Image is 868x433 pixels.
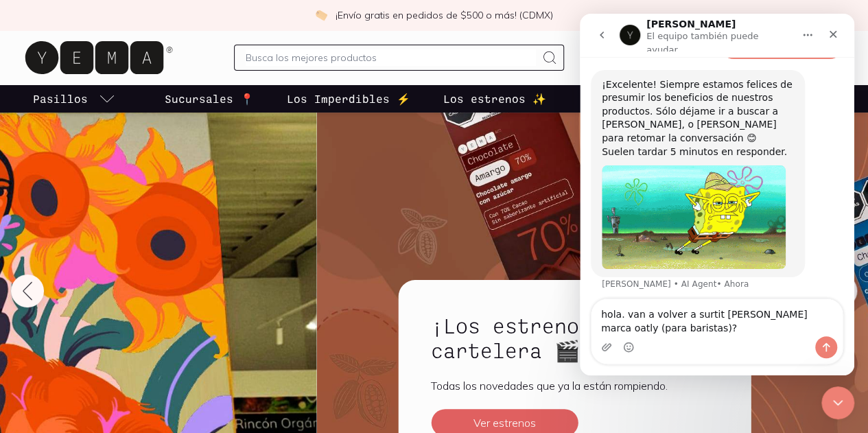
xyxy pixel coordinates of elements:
a: Sucursales 📍 [162,85,257,113]
a: Los Imperdibles ⚡️ [284,85,413,113]
iframe: Intercom live chat [821,386,854,419]
iframe: Intercom live chat [580,14,854,375]
p: Los estrenos ✨ [443,91,546,107]
a: pasillo-todos-link [30,85,118,113]
h2: ¡Los estrenos en cartelera 🎬! [431,313,718,362]
p: Los Imperdibles ⚡️ [287,91,410,107]
p: Todas los novedades que ya la están rompiendo. [431,379,718,393]
input: Busca los mejores productos [246,49,535,66]
p: Sucursales 📍 [165,91,254,107]
p: ¡Envío gratis en pedidos de $500 o más! (CDMX) [336,8,553,22]
p: Pasillos [33,91,88,107]
a: Los estrenos ✨ [441,85,549,113]
img: check [315,9,327,21]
